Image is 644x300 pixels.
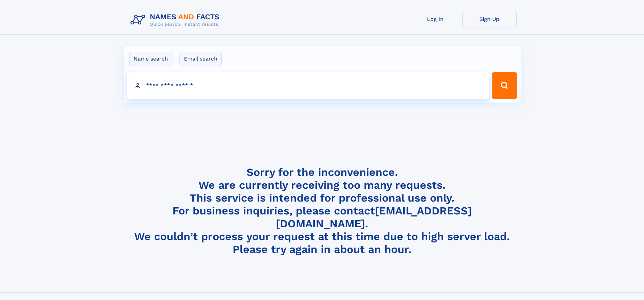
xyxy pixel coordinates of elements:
[492,72,517,99] button: Search Button
[408,11,462,27] a: Log In
[129,52,172,66] label: Name search
[180,52,222,66] label: Email search
[276,204,472,230] a: [EMAIL_ADDRESS][DOMAIN_NAME]
[127,72,489,99] input: search input
[462,11,517,27] a: Sign Up
[128,166,517,256] h4: Sorry for the inconvenience. We are currently receiving too many requests. This service is intend...
[128,11,225,29] img: Logo Names and Facts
